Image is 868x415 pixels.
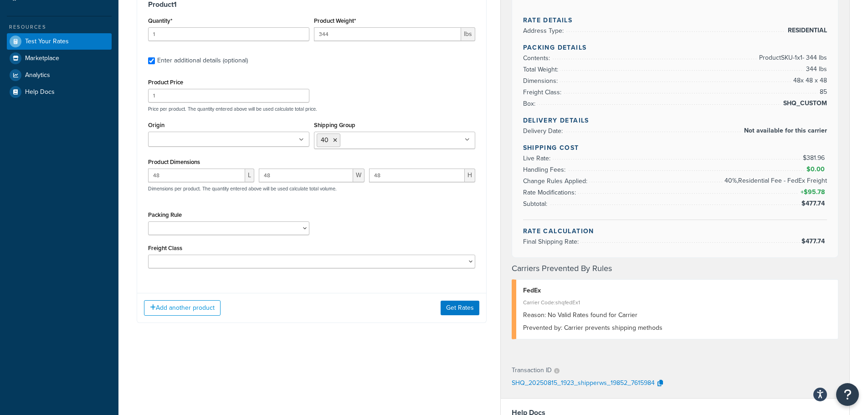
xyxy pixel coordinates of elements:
[523,76,560,86] span: Dimensions:
[523,199,550,209] span: Subtotal:
[781,98,827,109] span: SHQ_CUSTOM
[7,84,112,100] a: Help Docs
[523,309,832,322] div: No Valid Rates found for Carrier
[148,159,200,165] label: Product Dimensions
[804,187,827,197] span: $95.78
[742,125,827,136] span: Not available for this carrier
[441,301,479,315] button: Get Rates
[799,187,827,198] span: +
[836,383,859,406] button: Open Resource Center
[523,310,546,320] span: Reason:
[523,176,590,186] span: Change Rules Applied:
[353,169,365,182] span: W
[523,43,827,52] h4: Packing Details
[523,116,827,125] h4: Delivery Details
[803,153,827,163] span: $381.96
[146,185,337,192] p: Dimensions per product. The quantity entered above will be used calculate total volume.
[148,79,183,86] label: Product Price
[791,75,827,86] span: 48 x 48 x 48
[722,175,827,186] span: 40%,Residential Fee - FedEx Freight
[25,72,50,79] span: Analytics
[7,23,112,31] div: Resources
[523,15,827,25] h4: Rate Details
[7,50,112,67] a: Marketplace
[523,26,566,36] span: Address Type:
[148,245,182,251] label: Freight Class
[25,55,59,62] span: Marketplace
[314,17,356,24] label: Product Weight*
[465,169,475,182] span: H
[523,126,565,136] span: Delivery Date:
[523,165,568,174] span: Handling Fees:
[523,188,578,197] span: Rate Modifications:
[25,38,69,46] span: Test Your Rates
[804,64,827,75] span: 344 lbs
[801,236,827,246] span: $477.74
[523,99,538,108] span: Box:
[245,169,254,182] span: L
[523,87,564,97] span: Freight Class:
[148,57,155,64] input: Enter additional details (optional)
[523,323,562,333] span: Prevented by:
[157,54,248,67] div: Enter additional details (optional)
[786,25,827,36] span: RESIDENTIAL
[148,211,182,218] label: Packing Rule
[144,300,221,316] button: Add another product
[148,17,172,24] label: Quantity*
[523,284,832,297] div: FedEx
[512,377,655,390] p: SHQ_20250815_1923_shipperws_19852_7615984
[146,106,478,112] p: Price per product. The quantity entered above will be used calculate total price.
[25,88,55,96] span: Help Docs
[148,27,309,41] input: 0.0
[314,122,355,128] label: Shipping Group
[523,296,832,309] div: Carrier Code: shqfedEx1
[7,33,112,50] a: Test Your Rates
[461,27,475,41] span: lbs
[523,226,827,236] h4: Rate Calculation
[806,164,827,174] span: $0.00
[512,262,839,275] h4: Carriers Prevented By Rules
[314,27,461,41] input: 0.00
[523,53,552,63] span: Contents:
[7,67,112,83] a: Analytics
[523,322,832,334] div: Carrier prevents shipping methods
[523,237,581,246] span: Final Shipping Rate:
[801,199,827,208] span: $477.74
[523,65,560,74] span: Total Weight:
[757,52,827,63] span: Product SKU-1 x 1 - 344 lbs
[321,135,329,145] span: 40
[817,87,827,97] span: 85
[523,143,827,153] h4: Shipping Cost
[148,122,164,128] label: Origin
[512,364,552,377] p: Transaction ID
[523,154,553,163] span: Live Rate:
